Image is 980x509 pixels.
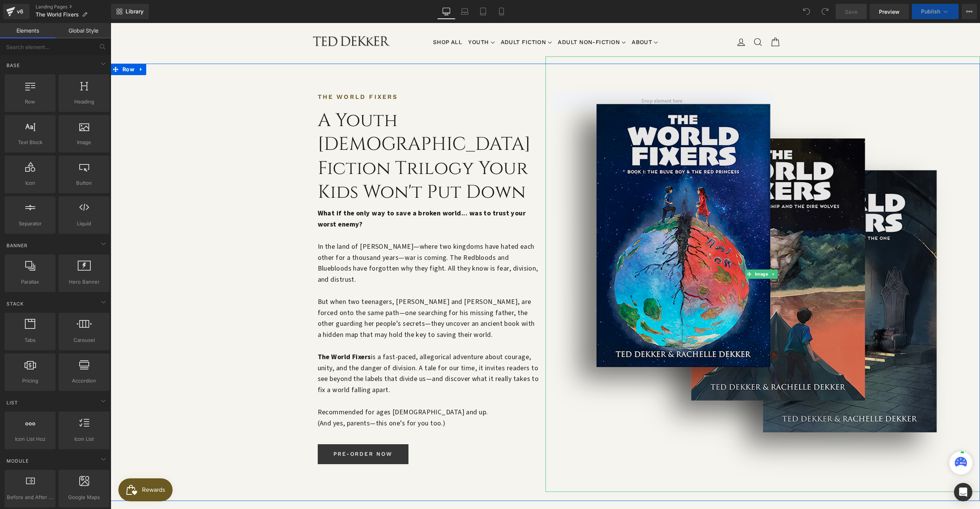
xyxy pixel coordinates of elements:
[954,483,972,501] div: Open Intercom Messenger
[7,336,53,344] span: Tabs
[7,278,53,286] span: Parallax
[36,4,111,10] a: Landing Pages
[642,246,659,256] span: Image
[7,138,53,146] span: Text Block
[319,11,355,28] a: Shop All
[126,8,144,15] span: Library
[7,179,53,187] span: Icon
[61,377,107,385] span: Accordion
[492,4,511,19] a: Mobile
[61,179,107,187] span: Button
[659,246,667,256] a: Expand / Collapse
[7,493,53,501] span: Before and After Images
[8,455,62,478] iframe: Button to open loyalty program pop-up
[3,4,29,19] a: v6
[207,86,429,182] h1: A Youth [DEMOGRAPHIC_DATA] Fiction Trilogy Your Kids Won't Put Down
[921,8,940,15] span: Publish
[817,4,833,19] button: Redo
[10,41,26,52] span: Row
[207,395,429,406] p: (And yes, parents—this one’s for you too.)
[207,329,260,339] strong: The World Fixers
[201,13,281,26] img: Ted Dekker
[912,4,959,19] button: Publish
[319,11,550,28] ul: Primary
[6,399,19,406] span: List
[962,4,977,19] button: More
[799,4,814,19] button: Undo
[870,4,909,19] a: Preview
[26,41,36,52] a: Expand / Collapse
[61,493,107,501] span: Google Maps
[207,186,415,206] strong: What if the only way to save a broken world... was to trust your worst enemy?
[6,242,28,249] span: Banner
[7,435,53,443] span: Icon List Hoz
[7,98,53,106] span: Row
[223,427,282,435] span: Pre-Order Now
[444,11,518,28] a: Adult Non-Fiction
[437,4,456,19] a: Desktop
[7,377,53,385] span: Pricing
[61,220,107,228] span: Liquid
[6,300,24,307] span: Stack
[474,4,492,19] a: Tablet
[207,218,429,263] p: In the land of [PERSON_NAME]—where two kingdoms have hated each other for a thousand years—war is...
[845,8,857,16] span: Save
[56,23,111,38] a: Global Style
[207,69,429,80] div: The World Fixers
[7,220,53,228] span: Separator
[36,11,79,18] span: The World Fixers
[61,278,107,286] span: Hero Banner
[61,98,107,106] span: Heading
[456,4,474,19] a: Laptop
[207,274,429,318] p: But when two teenagers, [PERSON_NAME] and [PERSON_NAME], are forced onto the same path—one search...
[15,7,25,16] div: v6
[354,11,387,28] a: Youth
[879,8,900,16] span: Preview
[207,421,298,441] a: Pre-Order Now
[111,4,149,19] a: New Library
[6,62,21,69] span: Base
[207,384,429,395] p: Recommended for ages [DEMOGRAPHIC_DATA] and up.
[61,336,107,344] span: Carousel
[6,457,29,465] span: Module
[61,435,107,443] span: Icon List
[518,11,550,28] a: About
[61,138,107,146] span: Image
[207,329,429,373] p: is a fast-paced, allegorical adventure about courage, unity, and the danger of division. A tale f...
[387,11,444,28] a: Adult Fiction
